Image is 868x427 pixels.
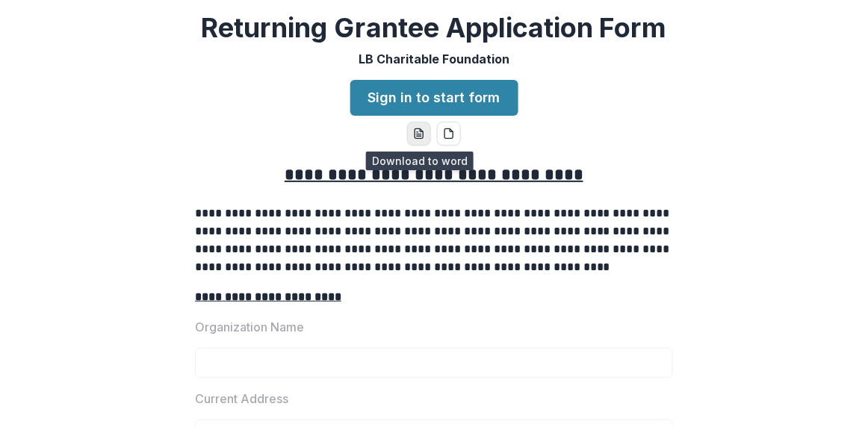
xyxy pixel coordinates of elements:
[437,122,461,146] button: pdf-download
[350,80,518,116] a: Sign in to start form
[359,50,509,68] p: LB Charitable Foundation
[195,318,304,336] p: Organization Name
[407,122,431,146] button: word-download
[201,12,667,44] h2: Returning Grantee Application Form
[195,390,288,408] p: Current Address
